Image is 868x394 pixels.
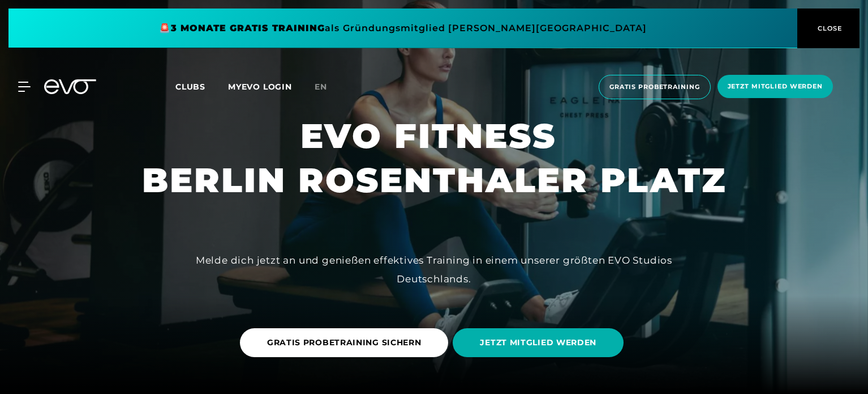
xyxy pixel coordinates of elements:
span: en [315,82,327,92]
a: Gratis Probetraining [595,75,714,99]
a: MYEVO LOGIN [228,82,292,92]
a: JETZT MITGLIED WERDEN [453,320,628,366]
span: Clubs [175,82,205,92]
a: en [315,81,341,94]
span: CLOSE [815,23,843,33]
span: JETZT MITGLIED WERDEN [480,337,596,349]
span: Gratis Probetraining [609,82,700,92]
span: GRATIS PROBETRAINING SICHERN [267,337,422,349]
span: Jetzt Mitglied werden [728,82,823,91]
div: Melde dich jetzt an und genießen effektives Training in einem unserer größten EVO Studios Deutsch... [179,251,689,288]
button: CLOSE [797,9,860,48]
a: Clubs [175,81,228,92]
h1: EVO FITNESS BERLIN ROSENTHALER PLATZ [142,114,727,202]
a: GRATIS PROBETRAINING SICHERN [240,320,453,366]
a: Jetzt Mitglied werden [714,75,836,99]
